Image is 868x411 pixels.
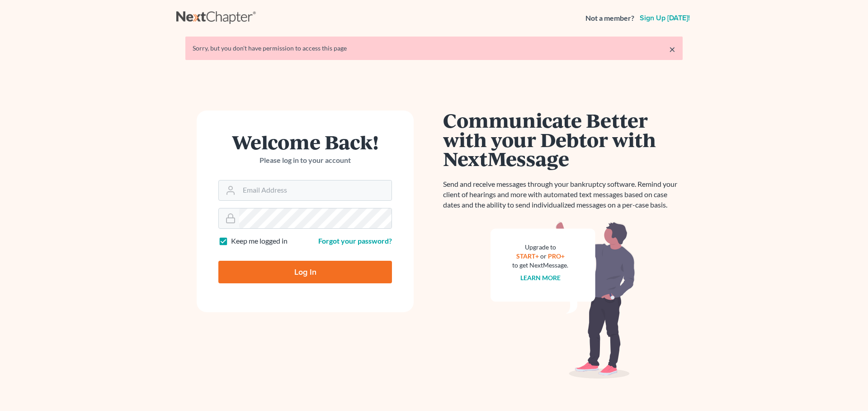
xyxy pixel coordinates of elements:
p: Send and receive messages through your bankruptcy software. Remind your client of hearings and mo... [443,179,683,210]
a: Forgot your password? [318,236,392,245]
input: Email Address [239,180,392,200]
a: Sign up [DATE]! [638,14,692,22]
div: Upgrade to [512,243,568,252]
img: nextmessage_bg-59042aed3d76b12b5cd301f8e5b87938c9018125f34e5fa2b7a6b67550977c72.svg [491,221,635,379]
div: Sorry, but you don't have permission to access this page [193,44,675,53]
h1: Communicate Better with your Debtor with NextMessage [443,111,683,168]
p: Please log in to your account [218,155,392,166]
div: to get NextMessage. [512,261,568,270]
a: Learn more [520,274,561,282]
span: or [540,252,547,260]
h1: Welcome Back! [218,132,392,152]
a: PRO+ [548,252,565,260]
input: Log In [218,261,392,283]
a: START+ [516,252,539,260]
strong: Not a member? [585,13,634,23]
label: Keep me logged in [231,236,288,246]
a: × [669,44,675,55]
